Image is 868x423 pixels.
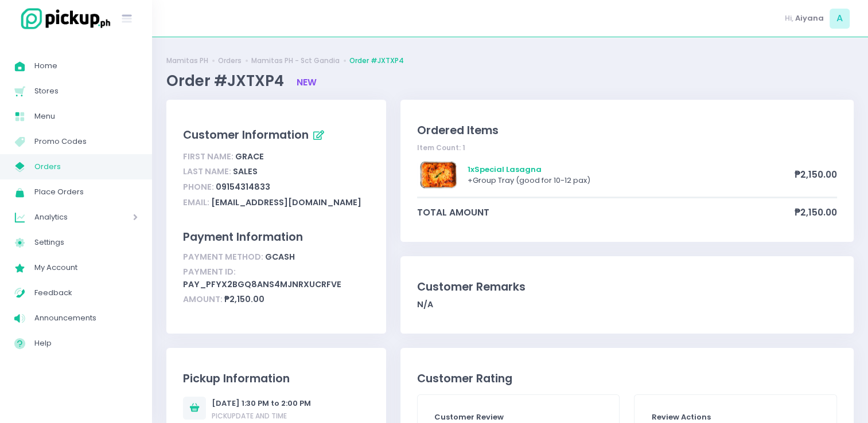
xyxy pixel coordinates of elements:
[34,84,138,99] span: Stores
[349,56,404,66] a: Order #JXTXP4
[183,266,236,277] span: Payment ID:
[212,398,311,409] div: [DATE] 1:30 PM to 2:00 PM
[183,370,369,387] div: Pickup Information
[795,206,837,219] span: ₱2,150.00
[34,109,138,124] span: Menu
[251,56,340,66] a: Mamitas PH - Sct Gandia
[183,251,263,263] span: Payment Method:
[34,260,138,275] span: My Account
[183,179,369,195] div: 09154314833
[297,76,317,88] span: new
[183,126,369,146] div: Customer Information
[183,195,369,210] div: [EMAIL_ADDRESS][DOMAIN_NAME]
[785,13,793,24] span: Hi,
[417,279,837,295] div: Customer Remarks
[34,210,100,225] span: Analytics
[795,13,824,24] span: Aiyana
[183,197,209,208] span: Email:
[183,293,223,305] span: Amount:
[183,265,369,292] div: pay_PFYx2BGq8ANs4MjnrXuCrfvE
[166,56,208,66] a: Mamitas PH
[34,235,138,250] span: Settings
[34,58,138,73] span: Home
[34,159,138,174] span: Orders
[417,143,837,153] div: Item Count: 1
[34,311,138,326] span: Announcements
[34,185,138,199] span: Place Orders
[34,134,138,149] span: Promo Codes
[417,370,837,387] div: Customer Rating
[166,70,287,91] span: Order #JXTXP4
[183,166,231,177] span: Last Name:
[183,229,369,245] div: Payment Information
[183,149,369,164] div: Grace
[218,56,242,66] a: Orders
[183,181,214,193] span: Phone:
[34,336,138,351] span: Help
[417,122,837,139] div: Ordered Items
[652,412,711,422] span: Review Actions
[830,9,850,29] span: A
[434,412,504,422] span: Customer Review
[183,151,233,162] span: First Name:
[183,164,369,180] div: Sales
[34,285,138,300] span: Feedback
[183,249,369,265] div: gcash
[417,206,795,219] span: total amount
[183,292,369,308] div: ₱2,150.00
[212,411,287,421] span: Pickup date and time
[417,299,837,311] div: N/A
[14,6,112,31] img: logo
